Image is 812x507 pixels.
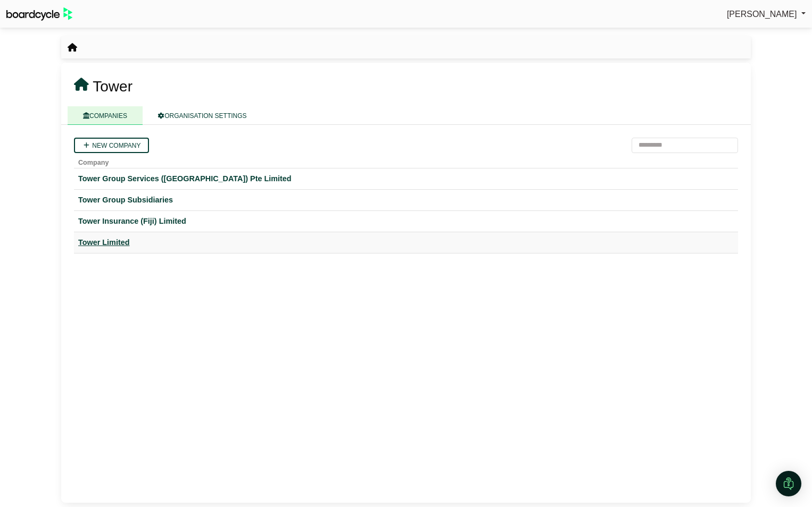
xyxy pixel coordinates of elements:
[74,138,149,153] a: New company
[93,78,132,95] span: Tower
[6,7,72,21] img: BoardcycleBlackGreen-aaafeed430059cb809a45853b8cf6d952af9d84e6e89e1f1685b34bfd5cb7d64.svg
[727,10,797,19] span: [PERSON_NAME]
[143,106,262,125] a: ORGANISATION SETTINGS
[727,7,806,21] a: [PERSON_NAME]
[78,236,734,249] a: Tower Limited
[68,106,143,125] a: COMPANIES
[776,471,801,496] div: Open Intercom Messenger
[78,173,734,185] a: Tower Group Services ([GEOGRAPHIC_DATA]) Pte Limited
[78,194,734,206] a: Tower Group Subsidiaries
[78,215,734,227] a: Tower Insurance (Fiji) Limited
[68,41,77,55] nav: breadcrumb
[74,153,738,168] th: Company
